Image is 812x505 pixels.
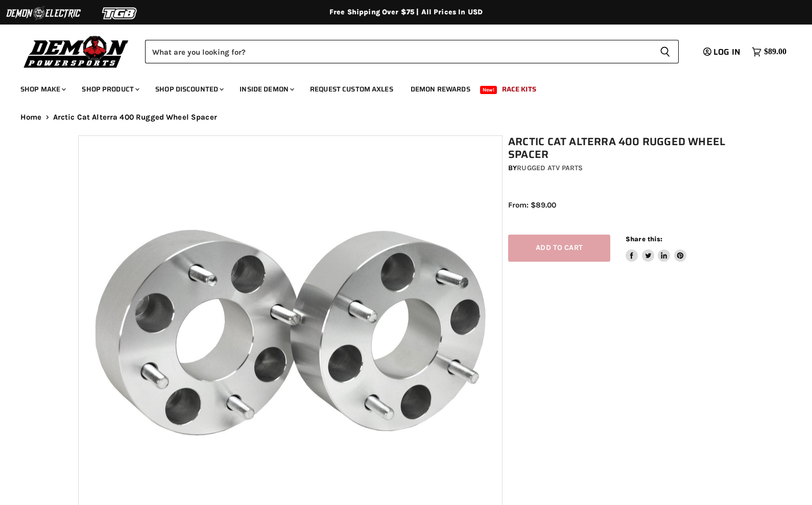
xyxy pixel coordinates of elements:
img: Demon Electric Logo 2 [5,4,82,23]
ul: Main menu [13,75,784,100]
span: Arctic Cat Alterra 400 Rugged Wheel Spacer [53,113,217,122]
span: Log in [713,45,741,58]
span: From: $89.00 [508,200,556,210]
span: $89.00 [764,47,786,57]
a: Home [20,113,42,122]
a: Rugged ATV Parts [517,164,583,172]
form: Product [145,40,679,63]
h1: Arctic Cat Alterra 400 Rugged Wheel Spacer [508,135,739,161]
a: Race Kits [494,79,544,100]
a: Inside Demon [232,79,300,100]
aside: Share this: [626,235,686,262]
a: Demon Rewards [403,79,478,100]
input: Search [145,40,652,63]
a: Request Custom Axles [302,79,401,100]
span: Share this: [626,235,662,243]
a: Shop Product [74,79,146,100]
a: Shop Discounted [148,79,230,100]
img: TGB Logo 2 [82,4,158,23]
a: $89.00 [747,44,792,59]
span: New! [480,86,497,94]
button: Search [652,40,679,63]
img: Demon Powersports [20,33,132,70]
a: Log in [699,48,747,57]
div: by [508,163,739,174]
a: Shop Make [13,79,72,100]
